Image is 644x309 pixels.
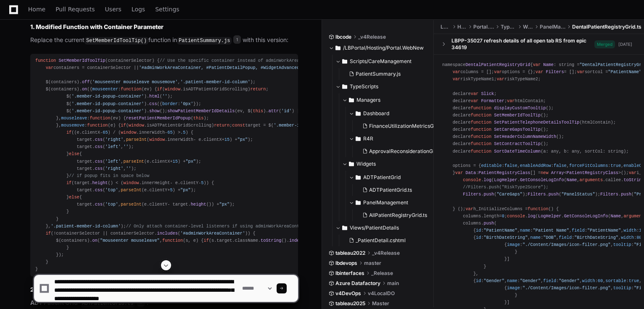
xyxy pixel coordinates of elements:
[541,170,548,175] span: new
[167,130,172,135] span: 65
[180,180,198,185] span: clientY
[463,177,481,182] span: console
[204,137,222,142] span: clientX
[496,77,504,82] span: var
[471,134,491,139] span: function
[162,238,183,243] span: function
[546,69,564,74] span: Filters
[608,69,641,74] span: "PatientName"
[554,163,567,168] span: false
[471,120,491,125] span: function
[51,224,121,229] span: '.patient-member-id-column'
[577,69,584,74] span: var
[356,172,361,182] svg: Directory
[289,238,307,243] span: indexOf
[572,228,585,233] span: field
[167,137,193,142] span: innerWidth
[180,101,193,106] span: '0px'
[574,235,618,240] span: "BirthDateString"
[623,228,636,233] span: width
[369,148,466,155] span: ApprovalReconsiderationGridManager.ts
[105,166,123,171] span: 'right'
[561,192,595,197] span: "PanelStatus"
[129,123,144,128] span: window
[274,123,346,128] span: '.member-id-popup-container'
[149,188,167,193] span: clientY
[349,159,354,169] svg: Directory
[364,260,381,267] span: master
[121,130,136,135] span: window
[453,77,460,82] span: var
[465,62,530,67] span: DentalPatientRegistryGrid
[132,7,145,12] span: Logs
[46,65,53,70] span: var
[69,195,79,200] span: else
[157,231,178,236] span: includes
[95,144,103,149] span: css
[363,110,389,117] span: Dashboard
[66,130,71,135] span: if
[105,7,121,12] span: Users
[356,97,380,103] span: Managers
[261,238,281,243] span: toString
[92,87,119,92] span: mouseenter
[170,188,172,193] span: 5
[30,23,164,30] strong: 1. Modified Function with Container Parameter
[193,116,204,121] span: this
[335,250,365,256] span: tableau2022
[90,116,110,121] span: function
[342,93,441,107] button: Managers
[69,151,79,156] span: else
[35,57,293,273] div: ( ) { containers = containerSelector || ; $(containers). ( , ); $(containers). ({ : ( ) { ( . ) ;...
[346,235,429,246] button: _PatientDetail.cshtml
[253,108,264,114] span: this
[359,209,436,221] button: AllPatientRegistryGrid.ts
[167,108,235,114] span: showPatientMemberIdDetails
[144,87,149,92] span: ev
[342,56,347,66] svg: Directory
[95,188,103,193] span: css
[173,159,178,164] span: 15
[567,177,577,182] span: Name
[465,206,473,211] span: var
[471,106,491,111] span: function
[369,212,427,219] span: AllPatientRegistryGrid.ts
[605,177,621,182] span: callee
[455,170,463,175] span: var
[216,238,232,243] span: target
[471,98,478,103] span: var
[180,79,250,85] span: '.patient-member-id-column'
[520,228,531,233] span: name
[219,202,230,207] span: "px"
[363,135,373,142] span: R4R
[61,123,84,128] span: mousemove
[95,166,103,171] span: css
[613,242,631,247] span: tooltip
[533,62,541,67] span: var
[621,235,634,240] span: width
[100,238,160,243] span: "mouseenter mouseleave"
[359,145,449,157] button: ApprovalReconsiderationGridManager.ts
[572,24,641,30] span: DentalPatientRegistryGrid.ts
[61,116,87,121] span: mouseleave
[621,192,631,197] span: push
[484,228,517,233] span: "PatientName"
[214,123,230,128] span: return
[58,58,105,63] span: SetMemberIdToolTip
[369,123,446,129] span: FinanceUtilizationMetricsGrid.ts
[82,130,100,135] span: clientX
[484,235,528,240] span: "BirthDateString"
[28,7,45,12] span: Home
[465,170,476,175] span: Data
[346,68,429,80] button: PatientSummary.js
[95,202,103,207] span: css
[481,91,494,96] span: Slick
[204,238,209,243] span: if
[543,235,556,240] span: "DOB"
[494,134,556,139] span: SetHeaderColumnNameWidth
[478,170,530,175] span: PatientRegistryClass
[484,192,494,197] span: push
[358,34,386,40] span: _v4Release
[363,174,401,181] span: ADTPatientGrid
[359,184,436,196] button: ADTPatientGrid.ts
